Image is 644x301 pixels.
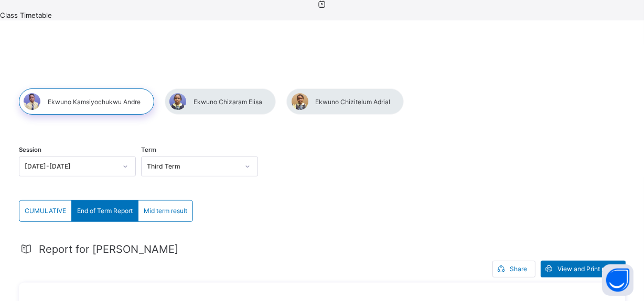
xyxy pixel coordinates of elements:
[144,207,187,215] span: Mid term result
[77,207,133,215] span: End of Term Report
[510,265,527,273] span: Share
[602,264,634,296] button: Open asap
[25,162,116,170] div: [DATE]-[DATE]
[557,265,618,273] span: View and Print result
[19,146,41,153] span: Session
[25,207,66,215] span: CUMULATIVE
[147,162,239,170] div: Third Term
[141,146,156,153] span: Term
[39,243,178,255] span: Report for [PERSON_NAME]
